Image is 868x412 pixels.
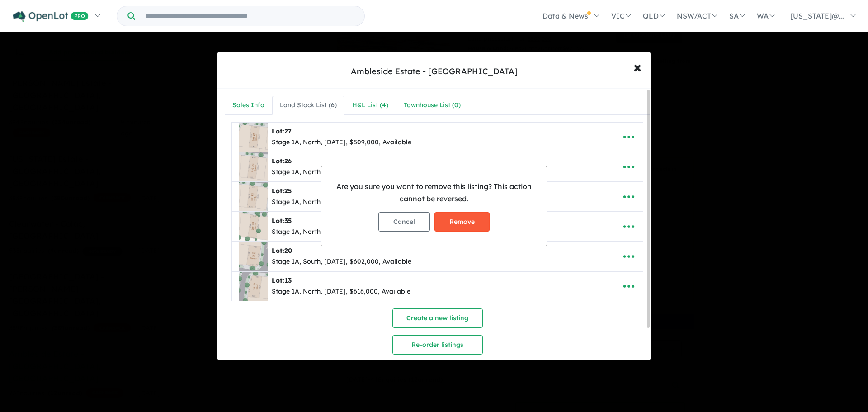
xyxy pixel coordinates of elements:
button: Remove [434,212,490,232]
p: Are you sure you want to remove this listing? This action cannot be reversed. [329,180,539,205]
span: [US_STATE]@... [790,11,844,20]
button: Cancel [378,212,430,232]
input: Try estate name, suburb, builder or developer [137,6,363,26]
img: Openlot PRO Logo White [13,11,89,22]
